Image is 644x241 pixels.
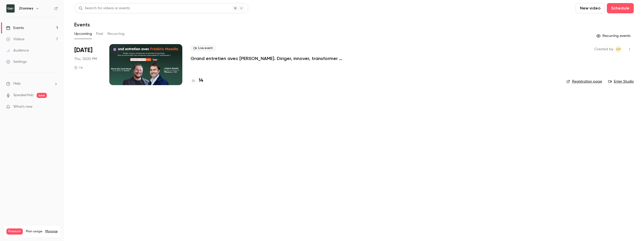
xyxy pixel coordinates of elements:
a: Grand entretien avec [PERSON_NAME]. Diriger, innover, transformer en période d’incertitude : peut... [191,55,344,62]
h6: 2tonnes [19,6,33,11]
h1: Events [74,22,90,28]
div: Videos [6,37,24,42]
button: Past [96,30,103,38]
button: New video [576,3,605,13]
li: help-dropdown-opener [6,81,58,86]
button: Recurring [108,30,125,38]
a: 14 [191,77,203,84]
button: Recurring events [594,32,634,40]
button: Upcoming [74,30,92,38]
div: 1 h [74,66,83,70]
div: Events [6,25,24,31]
span: Gabrielle Piot [615,46,621,52]
div: Audience [6,48,29,53]
h4: 14 [199,77,203,84]
div: Oct 16 Thu, 12:00 PM (Europe/Paris) [74,44,101,85]
div: Settings [6,59,27,64]
span: [DATE] [74,46,92,54]
span: Plan usage [26,229,42,234]
span: Created by [594,46,613,52]
span: Help [13,81,21,86]
span: Thu, 12:00 PM [74,56,97,62]
span: Live event [191,45,216,51]
img: 2tonnes [6,4,15,13]
span: Premium [6,228,23,235]
a: SpeakerHub [13,93,34,98]
a: Registration page [566,79,602,84]
a: Manage [45,229,58,234]
a: Enter Studio [608,79,634,84]
div: Search for videos or events [79,6,130,11]
span: What's new [13,104,33,109]
span: GP [616,46,621,52]
iframe: Noticeable Trigger [52,105,58,109]
button: Schedule [607,3,634,13]
span: new [37,93,47,98]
